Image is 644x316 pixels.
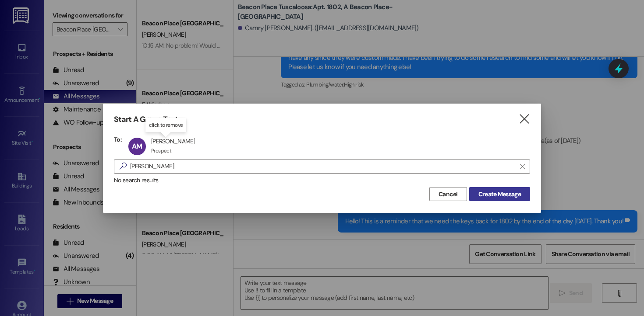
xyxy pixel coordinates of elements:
[116,162,130,171] i: 
[516,160,530,173] button: Clear text
[518,115,530,124] i: 
[151,137,195,145] div: [PERSON_NAME]
[149,122,183,129] p: click to remove
[478,190,521,199] span: Create Message
[114,176,530,185] div: No search results
[130,160,516,173] input: Search for any contact or apartment
[151,147,171,154] div: Prospect
[469,187,530,201] button: Create Message
[114,135,122,143] h3: To:
[520,163,525,170] i: 
[132,142,142,151] span: AM
[114,115,178,125] h3: Start A Group Text
[429,187,467,201] button: Cancel
[439,190,458,199] span: Cancel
